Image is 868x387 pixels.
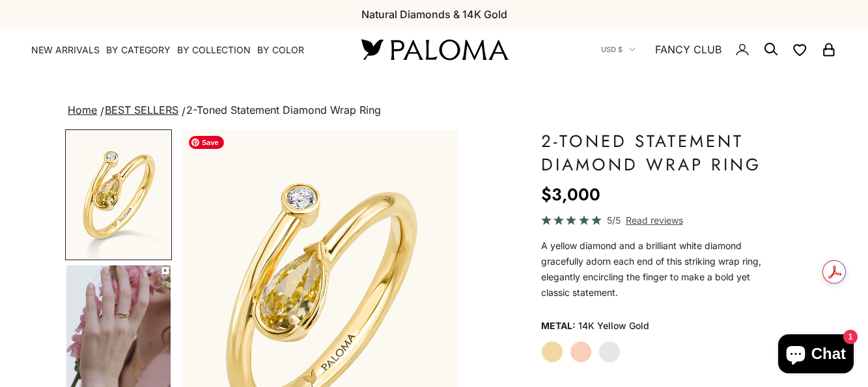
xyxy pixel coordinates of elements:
[774,334,858,377] inbox-online-store-chat: Shopify online store chat
[105,103,178,116] a: BEST SELLERS
[601,44,623,55] span: USD $
[66,131,171,259] img: #YellowGold
[541,129,770,176] h1: 2-Toned Statement Diamond Wrap Ring
[601,44,636,55] button: USD $
[186,103,381,116] span: 2-Toned Statement Diamond Wrap Ring
[541,316,576,336] legend: Metal:
[65,129,172,260] button: Go to item 1
[31,44,330,57] nav: Primary navigation
[106,44,171,57] summary: By Category
[257,44,304,57] summary: By Color
[541,238,770,300] p: A yellow diamond and a brilliant white diamond gracefully adorn each end of this striking wrap ri...
[655,41,721,58] a: FANCY CLUB
[68,103,97,116] a: Home
[578,316,649,336] variant-option-value: 14K Yellow Gold
[626,213,683,228] span: Read reviews
[361,6,507,23] p: Natural Diamonds & 14K Gold
[601,29,837,70] nav: Secondary navigation
[31,44,100,57] a: NEW ARRIVALS
[541,181,600,207] sale-price: $3,000
[177,44,251,57] summary: By Collection
[607,213,621,228] span: 5/5
[65,101,803,120] nav: breadcrumbs
[541,213,770,228] a: 5/5 Read reviews
[189,136,224,149] span: Save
